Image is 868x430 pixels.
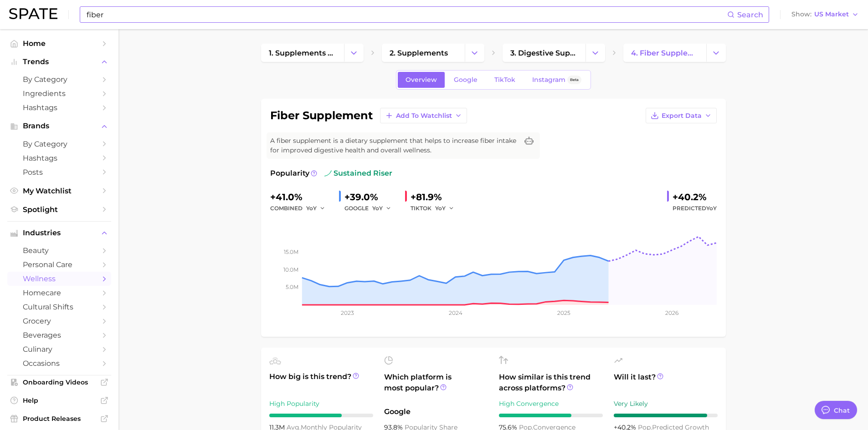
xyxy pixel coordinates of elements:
a: culinary [7,342,111,356]
a: Spotlight [7,202,111,217]
div: +39.0% [344,190,398,204]
button: Change Category [586,44,605,62]
button: YoY [306,203,326,214]
span: YoY [306,204,317,212]
span: TikTok [494,76,515,84]
button: Change Category [706,44,726,62]
img: sustained riser [324,170,332,177]
a: beverages [7,328,111,342]
span: culinary [23,345,96,354]
a: TikTok [487,72,523,88]
tspan: 2023 [340,309,354,316]
span: Ingredients [23,89,96,98]
div: +41.0% [270,190,332,204]
span: wellness [23,274,96,283]
span: Google [454,76,478,84]
span: Will it last? [614,372,718,394]
img: SPATE [9,8,57,19]
input: Search here for a brand, industry, or ingredient [86,7,727,22]
span: Onboarding Videos [23,378,96,386]
span: 1. supplements & ingestibles [269,49,336,57]
span: Overview [406,76,437,84]
span: cultural shifts [23,303,96,311]
a: 4. fiber supplement [623,44,706,62]
a: My Watchlist [7,184,111,198]
h1: fiber supplement [270,110,373,121]
span: Popularity [270,168,309,179]
span: Help [23,396,96,405]
span: US Market [814,12,849,17]
span: Product Releases [23,415,96,423]
span: Search [737,10,763,19]
a: 1. supplements & ingestibles [261,44,344,62]
a: 3. digestive supplements [503,44,586,62]
a: Home [7,36,111,51]
span: Which platform is most popular? [384,372,488,402]
div: 7 / 10 [499,414,603,417]
span: How big is this trend? [269,371,373,394]
span: 2. supplements [390,49,448,57]
button: Industries [7,226,111,240]
span: Brands [23,122,96,130]
div: Very Likely [614,398,718,409]
a: homecare [7,286,111,300]
span: Google [384,406,488,417]
button: ShowUS Market [789,9,861,20]
button: Brands [7,119,111,133]
div: 9 / 10 [614,414,718,417]
span: occasions [23,359,96,368]
a: InstagramBeta [524,72,589,88]
a: Overview [398,72,445,88]
a: wellness [7,272,111,286]
div: GOOGLE [344,203,398,214]
span: beverages [23,331,96,339]
a: cultural shifts [7,300,111,314]
span: A fiber supplement is a dietary supplement that helps to increase fiber intake for improved diges... [270,136,518,155]
span: sustained riser [324,168,392,179]
button: Change Category [465,44,484,62]
span: by Category [23,140,96,148]
span: grocery [23,317,96,325]
span: Add to Watchlist [396,112,452,120]
tspan: 2026 [665,309,678,316]
a: Posts [7,165,111,179]
span: Posts [23,168,96,177]
span: YoY [372,204,383,212]
span: Trends [23,58,96,66]
span: beauty [23,246,96,255]
span: YoY [435,204,446,212]
tspan: 2024 [448,309,462,316]
div: High Popularity [269,398,373,409]
div: +40.2% [673,190,717,204]
a: 2. supplements [382,44,465,62]
div: TIKTOK [411,203,461,214]
span: Predicted [673,203,717,214]
a: Ingredients [7,86,111,101]
a: Hashtags [7,101,111,115]
div: +81.9% [411,190,461,204]
button: YoY [372,203,392,214]
span: Export Data [662,112,702,120]
span: Home [23,39,96,48]
button: YoY [435,203,455,214]
span: Beta [570,76,579,84]
span: by Category [23,75,96,84]
a: Product Releases [7,412,111,425]
a: Help [7,394,111,407]
a: Onboarding Videos [7,375,111,389]
button: Change Category [344,44,364,62]
div: High Convergence [499,398,603,409]
span: Industries [23,229,96,237]
span: Show [791,12,812,17]
span: Hashtags [23,103,96,112]
a: by Category [7,137,111,151]
span: Hashtags [23,154,96,162]
div: combined [270,203,332,214]
span: YoY [706,205,717,212]
a: Google [446,72,485,88]
span: Spotlight [23,205,96,214]
button: Add to Watchlist [380,108,467,123]
span: Instagram [532,76,565,84]
a: Hashtags [7,151,111,165]
a: beauty [7,243,111,258]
